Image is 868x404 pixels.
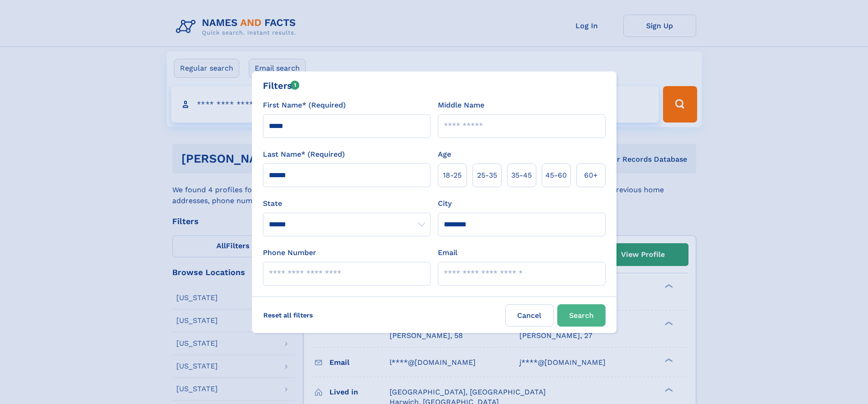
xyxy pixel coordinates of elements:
label: Cancel [505,304,554,327]
label: State [263,198,431,209]
label: Email [438,247,457,258]
div: Filters [263,79,300,92]
label: Reset all filters [257,304,319,326]
label: City [438,198,452,209]
label: Last Name* (Required) [263,149,345,160]
label: Age [438,149,451,160]
label: First Name* (Required) [263,100,346,111]
label: Middle Name [438,100,484,111]
span: 18‑25 [443,170,462,181]
button: Search [557,304,606,327]
span: 25‑35 [477,170,497,181]
span: 60+ [584,170,598,181]
span: 35‑45 [511,170,532,181]
span: 45‑60 [545,170,567,181]
label: Phone Number [263,247,316,258]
